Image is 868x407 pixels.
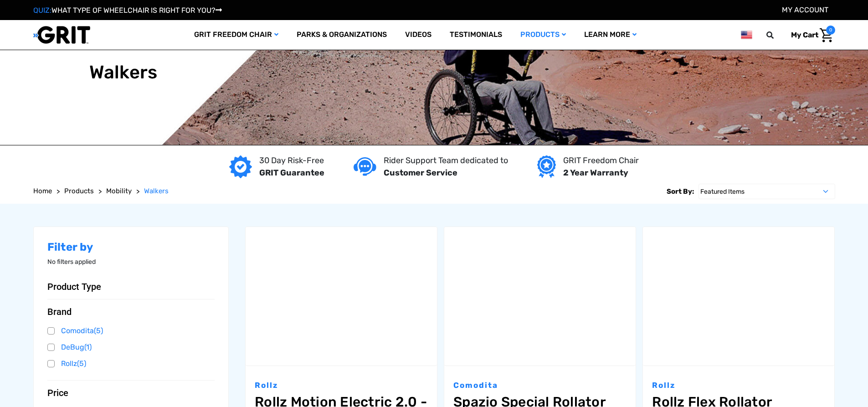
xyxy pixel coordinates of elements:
[33,186,52,196] a: Home
[259,155,324,167] p: 30 Day Risk-Free
[47,281,101,292] span: Product Type
[77,359,86,368] span: (5)
[782,5,828,14] a: Account
[537,155,556,178] img: Year warranty
[396,20,441,50] a: Videos
[47,387,215,398] button: Price
[47,357,215,371] a: Rollz(5)
[246,227,437,366] img: Rollz Motion Electric 2.0 - Rollator and Wheelchair
[667,184,694,199] label: Sort By:
[563,155,639,167] p: GRIT Freedom Chair
[288,20,396,50] a: Parks & Organizations
[47,306,215,317] button: Brand
[33,26,90,44] img: GRIT All-Terrain Wheelchair and Mobility Equipment
[643,227,834,366] a: Rollz Flex Rollator,$719.00
[384,168,457,178] strong: Customer Service
[826,26,835,35] span: 0
[185,20,288,50] a: GRIT Freedom Chair
[47,324,215,338] a: Comodita(5)
[820,28,833,42] img: Cart
[144,186,169,196] a: Walkers
[47,306,72,317] span: Brand
[47,387,68,398] span: Price
[652,380,825,392] p: Rollz
[453,380,627,392] p: Comodita
[84,343,92,351] span: (1)
[33,187,52,195] span: Home
[64,187,94,195] span: Products
[770,26,784,45] input: Search
[643,227,834,366] img: Rollz Flex Rollator
[741,29,752,41] img: us.png
[47,340,215,354] a: DeBug(1)
[47,241,215,254] h2: Filter by
[246,227,437,366] a: Rollz Motion Electric 2.0 - Rollator and Wheelchair,$3,990.00
[259,168,324,178] strong: GRIT Guarantee
[444,227,636,366] a: Spazio Special Rollator (20" Seat) by Comodita,$490.00
[106,187,132,195] span: Mobility
[575,20,646,50] a: Learn More
[33,6,222,15] a: QUIZ:WHAT TYPE OF WHEELCHAIR IS RIGHT FOR YOU?
[384,155,508,167] p: Rider Support Team dedicated to
[791,31,818,39] span: My Cart
[144,187,169,195] span: Walkers
[563,168,628,178] strong: 2 Year Warranty
[47,257,215,267] p: No filters applied
[784,26,835,45] a: Cart with 0 items
[47,281,215,292] button: Product Type
[33,6,51,15] span: QUIZ:
[255,380,428,392] p: Rollz
[94,326,103,335] span: (5)
[441,20,511,50] a: Testimonials
[229,155,252,178] img: GRIT Guarantee
[444,227,636,366] img: Spazio Special Rollator (20" Seat) by Comodita
[89,62,158,83] h1: Walkers
[511,20,575,50] a: Products
[106,186,132,196] a: Mobility
[354,157,376,176] img: Customer service
[64,186,94,196] a: Products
